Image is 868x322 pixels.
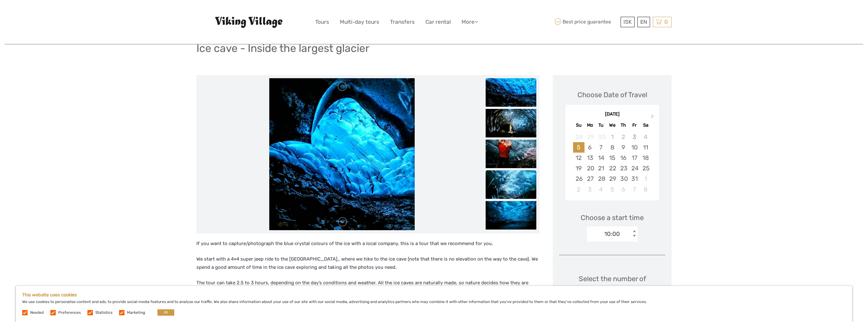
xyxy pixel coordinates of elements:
span: Choose a start time [581,213,644,223]
div: Not available Friday, October 3rd, 2025 [629,132,640,142]
h1: Ice cave - Inside the largest glacier [196,42,369,55]
div: Choose Thursday, November 6th, 2025 [618,184,629,195]
div: Choose Tuesday, October 21st, 2025 [596,163,607,174]
div: Choose Sunday, October 5th, 2025 [573,142,584,153]
div: Choose Sunday, October 12th, 2025 [573,153,584,163]
img: 5baadf08924c4171855d781dcd0917be_slider_thumbnail.jpeg [486,140,536,168]
label: Marketing [127,310,145,315]
div: Not available Wednesday, October 1st, 2025 [607,132,618,142]
p: The tour can take 2.5 to 3 hours, depending on the day’s conditions and weather. All the ice cave... [196,279,539,303]
div: Choose Tuesday, November 4th, 2025 [596,184,607,195]
div: Choose Saturday, November 1st, 2025 [640,174,651,184]
div: Select the number of participants [559,274,665,303]
div: Su [573,121,584,129]
div: EN [637,17,650,27]
div: Choose Monday, November 3rd, 2025 [584,184,596,195]
div: Not available Saturday, October 4th, 2025 [640,132,651,142]
div: Sa [640,121,651,129]
div: Tu [596,121,607,129]
div: Choose Tuesday, October 14th, 2025 [596,153,607,163]
div: Choose Saturday, October 25th, 2025 [640,163,651,174]
img: 0788bf07868c4d2dbea58bd726cd84ef_slider_thumbnail.jpeg [486,78,536,107]
button: Next Month [648,113,658,123]
div: Choose Monday, October 27th, 2025 [584,174,596,184]
div: Choose Friday, October 17th, 2025 [629,153,640,163]
button: OK [157,309,174,316]
span: 0 [663,19,669,25]
div: Choose Wednesday, October 8th, 2025 [607,142,618,153]
div: Choose Monday, October 20th, 2025 [584,163,596,174]
div: [DATE] [565,111,659,118]
img: 0788bf07868c4d2dbea58bd726cd84ef_main_slider.jpeg [269,78,415,230]
div: Choose Friday, November 7th, 2025 [629,184,640,195]
div: Choose Thursday, October 23rd, 2025 [618,163,629,174]
div: Choose Wednesday, October 22nd, 2025 [607,163,618,174]
img: 7cb8b33cd3474976854b8fad7c9bd0aa_slider_thumbnail.jpeg [486,201,536,230]
h5: This website uses cookies [22,292,846,298]
label: Statistics [95,310,112,315]
div: Choose Thursday, October 9th, 2025 [618,142,629,153]
div: Choose Saturday, October 18th, 2025 [640,153,651,163]
p: We're away right now. Please check back later! [9,11,72,16]
div: month 2025-10 [567,132,657,195]
div: Choose Friday, October 24th, 2025 [629,163,640,174]
div: Choose Sunday, November 2nd, 2025 [573,184,584,195]
span: Best price guarantee [553,17,619,27]
a: Transfers [390,17,415,27]
div: Not available Sunday, September 28th, 2025 [573,132,584,142]
div: Choose Friday, October 10th, 2025 [629,142,640,153]
span: ISK [623,19,632,25]
div: Fr [629,121,640,129]
div: We use cookies to personalise content and ads, to provide social media features and to analyse ou... [16,286,852,322]
img: Viking Village - Hótel Víking [214,16,284,28]
img: c88b0f3203d142709e7f0fe280182edb_slider_thumbnail.jpeg [486,170,536,199]
div: Not available Monday, September 29th, 2025 [584,132,596,142]
div: Choose Tuesday, October 28th, 2025 [596,174,607,184]
p: If you want to capture/photograph the blue crystal colours of the ice with a local company, this ... [196,240,539,248]
div: We [607,121,618,129]
div: Choose Saturday, October 11th, 2025 [640,142,651,153]
div: Th [618,121,629,129]
div: Choose Tuesday, October 7th, 2025 [596,142,607,153]
div: Choose Saturday, November 8th, 2025 [640,184,651,195]
div: Choose Date of Travel [578,90,647,100]
div: Choose Wednesday, November 5th, 2025 [607,184,618,195]
div: < > [631,230,637,237]
img: 52b3d64a52504caf87ce20da66e0b4fb_slider_thumbnail.jpeg [486,109,536,137]
a: Tours [315,17,329,27]
div: Not available Thursday, October 2nd, 2025 [618,132,629,142]
button: Open LiveChat chat widget [73,10,80,17]
div: Choose Thursday, October 30th, 2025 [618,174,629,184]
a: Car rental [425,17,451,27]
div: Choose Sunday, October 19th, 2025 [573,163,584,174]
div: Choose Sunday, October 26th, 2025 [573,174,584,184]
a: More [462,17,478,27]
div: Not available Tuesday, September 30th, 2025 [596,132,607,142]
div: Choose Wednesday, October 29th, 2025 [607,174,618,184]
p: We start with a 4×4 super jeep ride to the [GEOGRAPHIC_DATA],, where we hike to the ice cave (not... [196,255,539,271]
div: Choose Wednesday, October 15th, 2025 [607,153,618,163]
div: Choose Monday, October 13th, 2025 [584,153,596,163]
div: Mo [584,121,596,129]
label: Preferences [58,310,81,315]
a: Multi-day tours [340,17,379,27]
label: Needed [30,310,44,315]
div: Choose Thursday, October 16th, 2025 [618,153,629,163]
div: 10:00 [604,230,620,238]
div: Choose Friday, October 31st, 2025 [629,174,640,184]
div: Choose Monday, October 6th, 2025 [584,142,596,153]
